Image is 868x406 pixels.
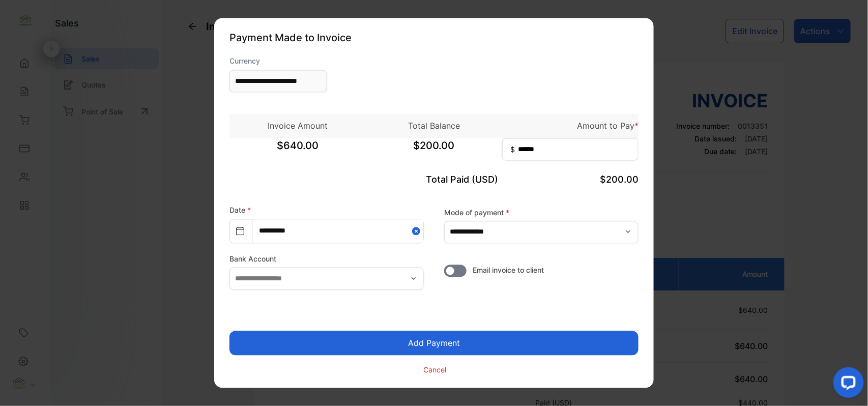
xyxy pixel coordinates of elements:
button: Add Payment [229,331,639,356]
p: Total Paid (USD) [366,173,502,187]
iframe: LiveChat chat widget [825,363,868,406]
p: Amount to Pay [502,120,639,132]
p: Invoice Amount [229,120,366,132]
label: Bank Account [229,254,424,265]
button: Close [412,220,423,243]
span: Email invoice to client [473,265,544,276]
label: Currency [229,56,327,67]
p: Payment Made to Invoice [229,31,639,46]
label: Date [229,206,251,215]
p: Cancel [424,364,447,375]
span: $640.00 [229,138,366,164]
p: Total Balance [366,120,502,132]
span: $200.00 [366,138,502,164]
span: $200.00 [600,175,639,185]
label: Mode of payment [444,207,639,218]
span: $ [510,144,515,155]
